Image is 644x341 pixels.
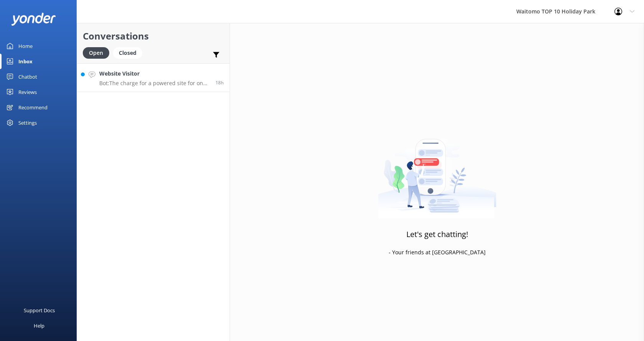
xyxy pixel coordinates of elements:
p: - Your friends at [GEOGRAPHIC_DATA] [389,248,486,257]
div: Closed [113,47,142,59]
div: Help [34,318,44,333]
div: Home [18,38,33,54]
h3: Let's get chatting! [406,228,468,241]
p: Bot: The charge for a powered site for one person would be $64 per night, and there is an additio... [99,80,210,87]
a: Website VisitorBot:The charge for a powered site for one person would be $64 per night, and there... [77,63,230,92]
img: artwork of a man stealing a conversation from at giant smartphone [378,123,496,219]
div: Open [83,47,109,59]
div: Reviews [18,84,37,100]
a: Open [83,48,113,57]
img: yonder-white-logo.png [11,13,56,25]
div: Inbox [18,54,33,69]
div: Support Docs [24,303,55,318]
h4: Website Visitor [99,69,210,78]
span: 05:38pm 14-Aug-2025 (UTC +12:00) Pacific/Auckland [215,79,224,86]
div: Settings [18,115,37,130]
h2: Conversations [83,29,224,43]
a: Closed [113,48,146,57]
div: Chatbot [18,69,37,84]
div: Recommend [18,100,48,115]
